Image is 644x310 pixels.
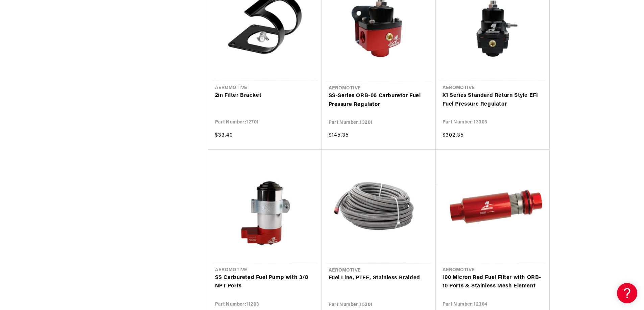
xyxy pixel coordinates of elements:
a: X1 Series Standard Return Style EFI Fuel Pressure Regulator [443,91,543,109]
a: SS Carbureted Fuel Pump with 3/8 NPT Ports [215,274,315,291]
a: 2in Filter Bracket [215,91,315,100]
a: SS-Series ORB-06 Carburetor Fuel Pressure Regulator [329,92,429,109]
a: 100 Micron Red Fuel Filter with ORB-10 Ports & Stainless Mesh Element [443,274,543,291]
a: Fuel Line, PTFE, Stainless Braided [329,274,429,283]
